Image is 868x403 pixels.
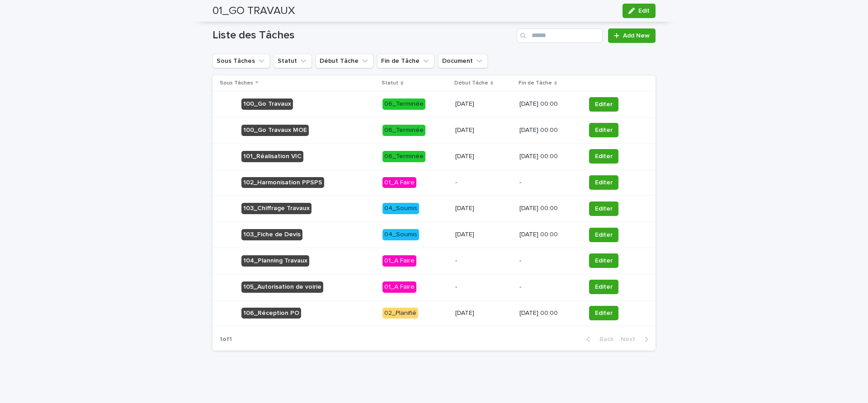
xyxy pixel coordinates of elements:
tr: 100_Go Travaux MOE06_Terminée[DATE][DATE] 00:00Editer [212,117,656,143]
div: 106_Réception PO [241,308,301,319]
p: [DATE] 00:00 [519,127,578,134]
tr: 103_Fiche de Devis04_Soumis[DATE][DATE] 00:00Editer [212,222,656,248]
span: Editer [595,282,613,291]
button: Editer [589,228,618,242]
p: [DATE] 00:00 [519,100,578,108]
div: 105_Autorisation de voirie [241,281,323,293]
div: 100_Go Travaux [241,98,293,110]
div: 104_Planning Travaux [241,255,309,267]
h1: Liste des Tâches [212,29,513,42]
p: [DATE] [455,100,512,108]
tr: 104_Planning Travaux01_A Faire--Editer [212,248,656,274]
div: 06_Terminée [382,98,425,110]
button: Editer [589,306,618,320]
p: [DATE] [455,205,512,212]
div: 101_Réalisation VIC [241,151,303,162]
span: Edit [638,8,650,14]
div: 04_Soumis [382,203,419,214]
tr: 101_Réalisation VIC06_Terminée[DATE][DATE] 00:00Editer [212,143,656,169]
span: Editer [595,309,613,318]
span: Editer [595,230,613,239]
span: Add New [623,33,650,39]
span: Editer [595,256,613,265]
button: Next [617,335,656,343]
p: Fin de Tâche [519,78,552,88]
span: Next [621,336,641,342]
span: Editer [595,126,613,135]
p: - [519,179,578,187]
p: Sous Tâches [220,78,253,88]
button: Editer [589,280,618,294]
div: 02_Planifié [382,308,418,319]
p: - [455,179,512,187]
a: Add New [608,28,656,43]
button: Editer [589,149,618,164]
button: Document [438,54,488,68]
p: [DATE] [455,231,512,239]
div: 103_Chiffrage Travaux [241,203,311,214]
span: Back [594,336,613,342]
p: Début Tâche [454,78,488,88]
button: Editer [589,123,618,137]
button: Fin de Tâche [377,54,434,68]
p: Statut [382,78,398,88]
tr: 102_Harmonisation PPSPS01_A Faire--Editer [212,169,656,196]
button: Editer [589,175,618,190]
tr: 100_Go Travaux06_Terminée[DATE][DATE] 00:00Editer [212,91,656,117]
button: Début Tâche [316,54,373,68]
p: [DATE] [455,127,512,134]
div: 06_Terminée [382,151,425,162]
h2: 01_GO TRAVAUX [212,5,295,18]
div: 01_A Faire [382,255,416,267]
button: Edit [623,4,656,18]
div: 01_A Faire [382,177,416,188]
p: [DATE] [455,309,512,317]
span: Editer [595,100,613,109]
button: Back [579,335,617,343]
p: - [455,283,512,291]
p: 1 of 1 [212,328,239,351]
p: - [519,257,578,265]
p: [DATE] [455,153,512,160]
span: Editer [595,178,613,187]
p: [DATE] 00:00 [519,153,578,160]
button: Editer [589,201,618,216]
p: [DATE] 00:00 [519,309,578,317]
div: 103_Fiche de Devis [241,229,302,240]
tr: 103_Chiffrage Travaux04_Soumis[DATE][DATE] 00:00Editer [212,196,656,222]
input: Search [517,28,603,43]
tr: 106_Réception PO02_Planifié[DATE][DATE] 00:00Editer [212,300,656,326]
p: [DATE] 00:00 [519,231,578,239]
div: 100_Go Travaux MOE [241,125,309,136]
span: Editer [595,152,613,161]
span: Editer [595,204,613,213]
p: - [455,257,512,265]
p: [DATE] 00:00 [519,205,578,212]
div: 102_Harmonisation PPSPS [241,177,324,188]
button: Editer [589,97,618,112]
button: Editer [589,253,618,268]
p: - [519,283,578,291]
tr: 105_Autorisation de voirie01_A Faire--Editer [212,274,656,300]
button: Statut [274,54,312,68]
div: 06_Terminée [382,125,425,136]
div: 04_Soumis [382,229,419,240]
div: 01_A Faire [382,281,416,293]
button: Sous Tâches [212,54,270,68]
